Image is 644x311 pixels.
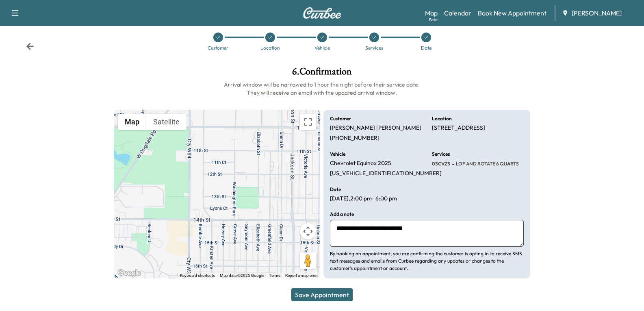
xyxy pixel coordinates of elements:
p: Chevrolet Equinox 2025 [330,160,391,167]
a: Terms (opens in new tab) [269,273,280,278]
p: By booking an appointment, you are confirming the customer is opting in to receive SMS text messa... [330,250,523,272]
button: Keyboard shortcuts [180,273,215,278]
span: - [450,160,454,168]
h6: Location [432,116,452,121]
button: Show street map [118,114,146,130]
a: Calendar [444,8,471,18]
h6: Services [432,152,450,157]
a: Book New Appointment [478,8,546,18]
div: Services [365,46,383,50]
a: Report a map error [285,273,318,278]
img: Google [116,268,143,278]
span: 03CVZ3 [432,161,450,167]
div: Location [260,46,280,50]
p: [US_VEHICLE_IDENTIFICATION_NUMBER] [330,170,442,177]
button: Drag Pegman onto the map to open Street View [300,252,316,269]
img: Curbee Logo [303,7,342,19]
span: [PERSON_NAME] [572,8,622,18]
h6: Date [330,187,341,192]
a: MapBeta [425,8,438,18]
h6: Customer [330,116,351,121]
div: Date [421,46,432,50]
span: LOF AND ROTATE 6 QUARTS [454,161,519,167]
div: Beta [429,17,438,23]
h6: Arrival window will be narrowed to 1 hour the night before their service date. They will receive ... [114,80,530,97]
p: [STREET_ADDRESS] [432,124,485,132]
span: Map data ©2025 Google [220,273,264,278]
button: Save Appointment [291,288,353,301]
h6: Vehicle [330,152,345,157]
a: Open this area in Google Maps (opens a new window) [116,268,143,278]
button: Show satellite imagery [146,114,186,130]
p: [DATE] , 2:00 pm - 6:00 pm [330,195,397,202]
div: Back [26,42,34,50]
div: Vehicle [314,46,330,50]
button: Map camera controls [300,223,316,239]
div: Customer [208,46,228,50]
h6: Add a note [330,212,354,217]
button: Toggle fullscreen view [300,114,316,130]
h1: 6 . Confirmation [114,67,530,80]
p: [PHONE_NUMBER] [330,135,379,142]
p: [PERSON_NAME] [PERSON_NAME] [330,124,421,132]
